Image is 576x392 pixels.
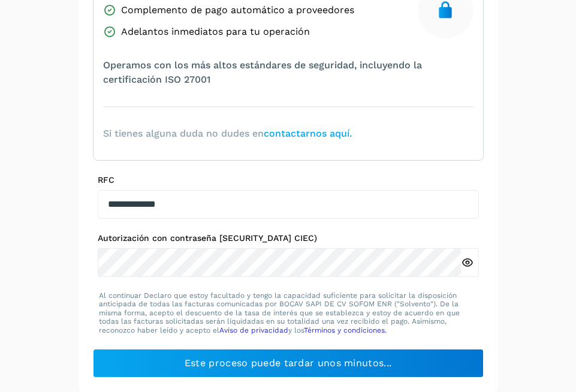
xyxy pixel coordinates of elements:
[121,25,310,39] span: Adelantos inmediatos para tu operación
[264,128,352,139] a: contactarnos aquí.
[436,1,455,20] img: secure
[185,357,391,370] span: Este proceso puede tardar unos minutos...
[103,126,352,141] span: Si tienes alguna duda no dudes en
[99,291,478,334] p: Al continuar Declaro que estoy facultado y tengo la capacidad suficiente para solicitar la dispos...
[93,349,484,378] button: Este proceso puede tardar unos minutos...
[98,233,479,243] label: Autorización con contraseña [SECURITY_DATA] CIEC)
[121,3,354,17] span: Complemento de pago automático a proveedores
[98,175,479,185] label: RFC
[219,326,288,334] a: Aviso de privacidad
[304,326,387,334] a: Términos y condiciones.
[103,58,474,87] span: Operamos con los más altos estándares de seguridad, incluyendo la certificación ISO 27001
